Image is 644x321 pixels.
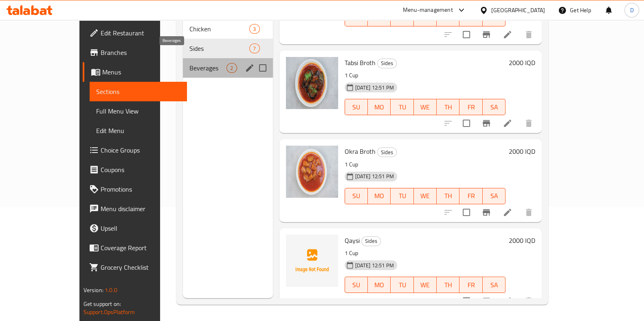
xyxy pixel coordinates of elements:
span: Select to update [458,204,475,221]
a: Edit menu item [503,296,512,306]
div: Chicken3 [183,19,273,39]
span: TH [440,279,456,291]
button: SA [483,277,506,293]
a: Choice Groups [83,140,187,160]
a: Full Menu View [90,101,187,121]
span: Select to update [458,26,475,43]
a: Edit menu item [503,118,512,128]
p: 1 Cup [345,248,506,258]
button: FR [459,99,482,115]
span: Beverages [189,63,226,73]
button: Branch-specific-item [477,114,496,133]
img: Qaysi [286,235,338,287]
img: Tabsi Broth [286,57,338,109]
p: 1 Cup [345,70,506,81]
span: WE [417,190,433,202]
span: Select to update [458,115,475,132]
span: TU [394,101,410,113]
a: Coupons [83,160,187,179]
a: Edit Restaurant [83,23,187,43]
span: Choice Groups [101,145,180,155]
span: TH [440,190,456,202]
div: Sides [377,147,397,157]
button: MO [368,277,391,293]
span: SU [348,101,365,113]
span: Promotions [101,184,180,194]
span: WE [417,279,433,291]
img: Okra Broth [286,146,338,198]
span: SA [486,279,502,291]
span: MO [371,279,387,291]
span: Sides [362,236,380,246]
button: SU [345,99,368,115]
a: Upsell [83,218,187,238]
span: Sides [378,59,396,68]
button: Branch-specific-item [477,291,496,311]
span: Full Menu View [96,106,180,116]
span: Grocery Checklist [101,262,180,272]
div: Sides7 [183,39,273,58]
button: TH [437,188,459,204]
span: 2 [227,64,236,72]
div: items [249,24,259,34]
div: Beverages2edit [183,58,273,78]
button: delete [519,114,538,133]
button: MO [368,188,391,204]
span: [DATE] 12:51 PM [352,173,397,180]
span: 3 [250,25,259,33]
span: D [630,6,633,15]
span: [DATE] 12:51 PM [352,262,397,269]
button: WE [414,99,437,115]
a: Sections [90,82,187,101]
span: TU [394,279,410,291]
span: Sides [189,44,249,53]
button: TU [391,99,413,115]
button: WE [414,188,437,204]
span: Sections [96,87,180,96]
span: [DATE] 12:51 PM [352,84,397,92]
span: Branches [101,48,180,57]
a: Support.OpsPlatform [84,307,135,317]
button: Branch-specific-item [477,25,496,44]
nav: Menu sections [183,16,273,81]
button: TH [437,277,459,293]
span: Version: [84,285,103,295]
button: TH [437,99,459,115]
button: SA [483,99,506,115]
span: SA [486,190,502,202]
span: Sides [378,148,396,157]
span: Edit Menu [96,126,180,135]
span: Upsell [101,223,180,233]
div: Menu-management [403,5,453,15]
span: Okra Broth [345,145,376,157]
span: MO [371,101,387,113]
a: Menus [83,62,187,82]
h6: 2000 IQD [509,146,535,157]
button: SU [345,188,368,204]
span: SU [348,190,365,202]
span: Menus [102,67,180,77]
span: Coverage Report [101,243,180,253]
a: Menu disclaimer [83,199,187,218]
span: SA [486,101,502,113]
span: 1.0.0 [105,285,117,295]
a: Grocery Checklist [83,258,187,277]
div: Sides [377,59,397,68]
button: FR [459,277,482,293]
a: Edit menu item [503,30,512,39]
button: SU [345,277,368,293]
button: WE [414,277,437,293]
h6: 2000 IQD [509,235,535,246]
span: Coupons [101,165,180,175]
span: FR [463,101,479,113]
button: edit [244,62,256,74]
span: TU [394,190,410,202]
span: Qaysi [345,234,360,247]
span: Chicken [189,24,249,34]
h6: 2000 IQD [509,57,535,68]
span: FR [463,279,479,291]
span: Menu disclaimer [101,204,180,214]
button: delete [519,203,538,222]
